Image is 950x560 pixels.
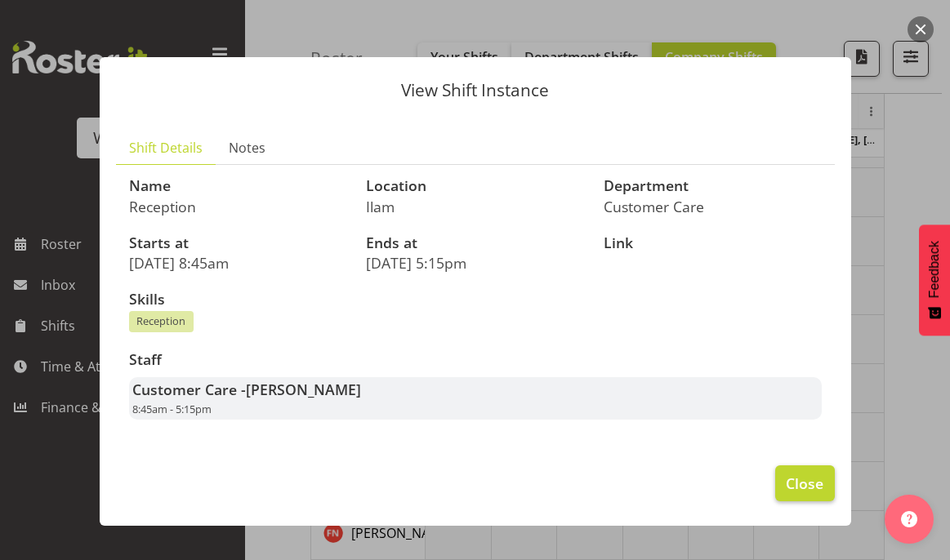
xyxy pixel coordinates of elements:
p: Ilam [366,198,584,216]
span: Shift Details [129,138,203,158]
span: Close [786,473,823,494]
p: View Shift Instance [116,82,835,99]
p: [DATE] 8:45am [129,254,347,272]
h3: Department [604,178,822,194]
p: Customer Care [604,198,822,216]
h3: Starts at [129,235,347,251]
span: [PERSON_NAME] [246,380,361,399]
img: help-xxl-2.png [901,511,917,527]
h3: Name [129,178,347,194]
span: Notes [229,138,265,158]
button: Close [775,465,834,501]
h3: Skills [129,291,822,308]
h3: Ends at [366,235,584,251]
p: [DATE] 5:15pm [366,254,584,272]
h3: Link [604,235,822,251]
h3: Location [366,178,584,194]
button: Feedback - Show survey [919,224,950,336]
strong: Customer Care - [132,380,361,399]
h3: Staff [129,352,822,368]
p: Reception [129,198,347,216]
span: Feedback [927,241,942,298]
span: Reception [136,313,185,329]
span: 8:45am - 5:15pm [132,402,212,416]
